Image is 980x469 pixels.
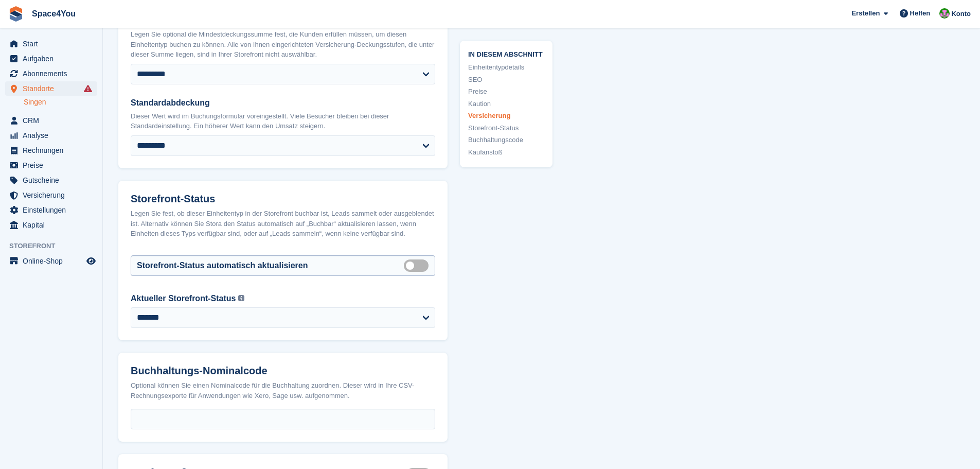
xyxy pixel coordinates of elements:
[137,259,308,272] label: Storefront-Status automatisch aktualisieren
[23,128,84,143] span: Analyse
[468,86,544,97] a: Preise
[468,74,544,84] a: SEO
[468,48,544,58] span: In diesem Abschnitt
[23,37,84,51] span: Start
[23,173,84,187] span: Gutscheine
[939,8,950,19] img: Luca-André Talhoff
[23,218,84,232] span: Kapital
[404,265,433,266] label: Auto manage storefront status
[5,203,97,217] a: menu
[468,62,544,73] a: Einheitentypdetails
[131,97,435,109] label: Standardabdeckung
[8,6,24,22] img: stora-icon-8386f47178a22dfd0bd8f6a31ec36ba5ce8667c1dd55bd0f319d3a0aa187defe.svg
[131,111,435,131] p: Dieser Wert wird im Buchungsformular voreingestellt. Viele Besucher bleiben bei dieser Standardei...
[28,5,80,22] a: Space4You
[238,295,244,301] img: icon-info-grey-7440780725fd019a000dd9b08b2336e03edf1995a4989e88bcd33f0948082b44.svg
[85,255,97,267] a: Vorschau-Shop
[23,188,84,202] span: Versicherung
[23,203,84,217] span: Einstellungen
[5,113,97,128] a: menu
[131,380,435,401] div: Optional können Sie einen Nominalcode für die Buchhaltung zuordnen. Dieser wird in Ihre CSV-Rechn...
[5,143,97,158] a: menu
[23,158,84,172] span: Preise
[5,128,97,143] a: menu
[5,81,97,96] a: menu
[5,37,97,51] a: menu
[5,158,97,172] a: menu
[23,66,84,81] span: Abonnements
[5,51,97,66] a: menu
[468,135,544,145] a: Buchhaltungscode
[23,143,84,158] span: Rechnungen
[84,84,92,93] i: Es sind Fehler bei der Synchronisierung von Smart-Einträgen aufgetreten
[468,123,544,133] a: Storefront-Status
[131,29,435,60] p: Legen Sie optional die Mindestdeckungssumme fest, die Kunden erfüllen müssen, um diesen Einheiten...
[468,98,544,109] a: Kaution
[23,254,84,268] span: Online-Shop
[23,51,84,66] span: Aufgaben
[23,113,84,128] span: CRM
[131,209,435,239] div: Legen Sie fest, ob dieser Einheitentyp in der Storefront buchbar ist, Leads sammelt oder ausgeble...
[851,8,880,19] span: Erstellen
[5,218,97,232] a: menu
[24,97,97,107] a: Singen
[468,111,544,121] a: Versicherung
[131,292,236,305] label: Aktueller Storefront-Status
[5,254,97,268] a: Speisekarte
[5,173,97,187] a: menu
[131,365,435,377] h2: Buchhaltungs-Nominalcode
[468,147,544,157] a: Kaufanstoß
[910,8,931,19] span: Helfen
[9,241,102,251] span: Storefront
[23,81,84,96] span: Standorte
[951,9,971,19] span: Konto
[131,193,435,205] h2: Storefront-Status
[5,188,97,202] a: menu
[5,66,97,81] a: menu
